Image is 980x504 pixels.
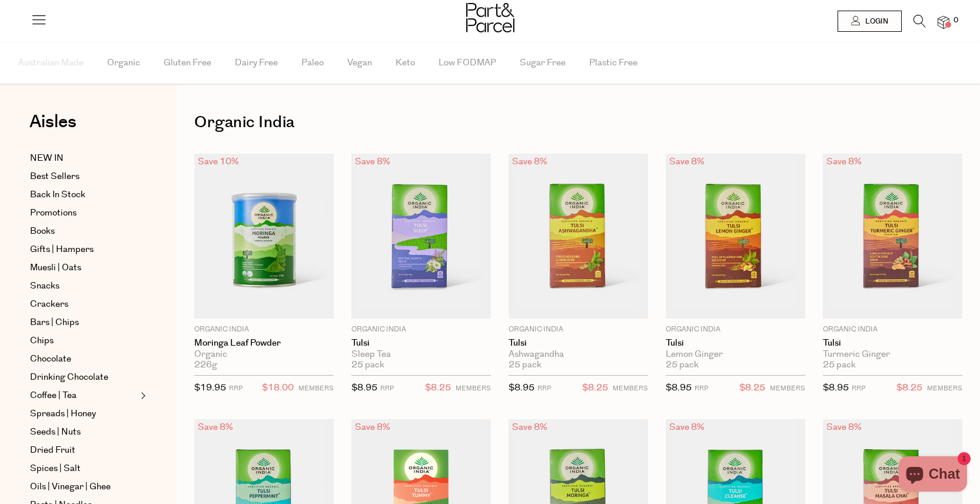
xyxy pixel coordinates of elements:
[456,384,491,393] small: MEMBERS
[30,261,137,275] a: Muesli | Oats
[823,324,962,335] p: Organic India
[18,42,84,84] span: Australian Made
[30,279,59,293] span: Snacks
[30,480,111,494] span: Oils | Vinegar | Ghee
[30,407,137,421] a: Spreads | Honey
[823,349,962,360] div: Turmeric Ginger
[30,462,137,476] a: Spices | Salt
[30,243,94,257] span: Gifts | Hampers
[666,324,805,335] p: Organic India
[30,170,79,184] span: Best Sellers
[666,154,805,319] img: Tulsi
[823,360,856,370] span: 25 pack
[862,16,888,26] span: Login
[509,349,648,360] div: Ashwagandha
[30,261,81,275] span: Muesli | Oats
[838,11,902,32] a: Login
[666,154,708,170] div: Save 8%
[927,384,962,393] small: MEMBERS
[895,456,971,495] inbox-online-store-chat: Shopify online store chat
[695,384,708,393] small: RRP
[823,154,865,170] div: Save 8%
[229,384,242,393] small: RRP
[30,443,137,457] a: Dried Fruit
[194,324,334,335] p: Organic India
[509,419,551,435] div: Save 8%
[351,154,491,319] img: Tulsi
[666,382,692,394] span: $8.95
[30,480,137,494] a: Oils | Vinegar | Ghee
[823,419,865,435] div: Save 8%
[301,42,324,84] span: Paleo
[666,338,805,349] a: Tulsi
[351,419,394,435] div: Save 8%
[30,279,137,293] a: Snacks
[30,243,137,257] a: Gifts | Hampers
[30,188,85,202] span: Back In Stock
[351,349,491,360] div: Sleep Tea
[896,380,922,396] span: $8.25
[30,334,137,348] a: Chips
[666,349,805,360] div: Lemon Ginger
[823,154,962,319] img: Tulsi
[613,384,648,393] small: MEMBERS
[30,425,137,439] a: Seeds | Nuts
[30,370,137,384] a: Drinking Chocolate
[30,224,137,238] a: Books
[425,380,451,396] span: $8.25
[951,15,961,26] span: 0
[107,42,140,84] span: Organic
[823,338,962,349] a: Tulsi
[30,316,137,330] a: Bars | Chips
[770,384,805,393] small: MEMBERS
[396,42,415,84] span: Keto
[509,324,648,335] p: Organic India
[30,170,137,184] a: Best Sellers
[380,384,394,393] small: RRP
[29,113,77,142] a: Aisles
[537,384,551,393] small: RRP
[30,151,64,165] span: NEW IN
[194,382,226,394] span: $19.95
[30,151,137,165] a: NEW IN
[138,389,146,403] button: Expand/Collapse Coffee | Tea
[509,154,648,319] img: Tulsi
[509,338,648,349] a: Tulsi
[194,360,217,370] span: 226g
[938,16,949,28] a: 0
[589,42,637,84] span: Plastic Free
[30,407,96,421] span: Spreads | Honey
[509,154,551,170] div: Save 8%
[194,419,237,435] div: Save 8%
[351,324,491,335] p: Organic India
[739,380,765,396] span: $8.25
[351,382,377,394] span: $8.95
[194,154,242,170] div: Save 10%
[466,3,514,32] img: Part&Parcel
[29,109,77,135] span: Aisles
[30,425,81,439] span: Seeds | Nuts
[30,443,75,457] span: Dried Fruit
[509,360,542,370] span: 25 pack
[194,154,334,319] img: Moringa Leaf Powder
[823,382,849,394] span: $8.95
[852,384,865,393] small: RRP
[351,154,394,170] div: Save 8%
[30,316,79,330] span: Bars | Chips
[164,42,211,84] span: Gluten Free
[666,360,699,370] span: 25 pack
[194,109,962,136] h1: Organic India
[666,419,708,435] div: Save 8%
[235,42,278,84] span: Dairy Free
[194,349,334,360] div: Organic
[30,206,77,220] span: Promotions
[351,360,384,370] span: 25 pack
[262,380,294,396] span: $18.00
[30,224,55,238] span: Books
[30,352,71,366] span: Chocolate
[30,297,137,311] a: Crackers
[30,462,81,476] span: Spices | Salt
[509,382,534,394] span: $8.95
[30,370,108,384] span: Drinking Chocolate
[520,42,566,84] span: Sugar Free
